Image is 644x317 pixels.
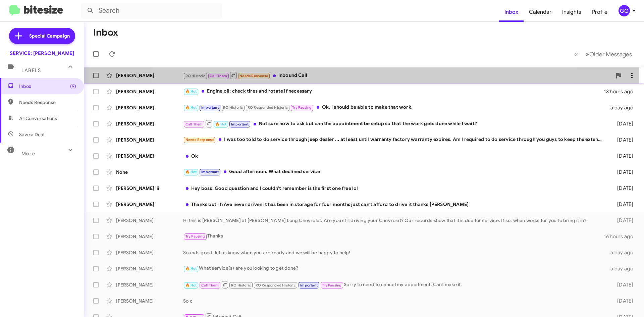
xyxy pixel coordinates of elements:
div: [DATE] [606,217,639,224]
span: Try Pausing [185,234,205,239]
span: Try Pausing [292,105,312,110]
span: Needs Response [185,138,214,142]
input: Search [81,3,222,19]
div: What service(s) are you looking to get done? [183,265,606,272]
div: [DATE] [606,298,639,304]
span: 🔥 Hot [215,122,227,126]
span: RO Historic [231,283,251,287]
div: Hey boss! Good question and I couldn't remember is the first one free lol [183,185,606,192]
a: Calendar [524,2,557,22]
button: Next [582,47,636,61]
span: RO Responded Historic [248,105,288,110]
span: Important [300,283,318,287]
span: « [574,50,578,58]
div: GG [619,5,630,16]
span: RO Responded Historic [256,283,296,287]
nav: Page navigation example [571,47,636,61]
div: Thanks but I h Ave never driven it has been in storage for four months just can't afford to drive... [183,201,606,208]
div: [PERSON_NAME] [116,88,183,95]
div: [PERSON_NAME] [116,298,183,304]
div: Hi this is [PERSON_NAME] at [PERSON_NAME] Long Chevrolet. Are you still driving your Chevrolet? O... [183,217,606,224]
div: 13 hours ago [604,88,639,95]
div: [PERSON_NAME] [116,281,183,288]
div: a day ago [606,249,639,256]
span: (9) [70,83,76,90]
span: Labels [21,67,41,73]
span: Call Them [210,74,227,78]
div: Inbound Call [183,71,612,80]
button: Previous [570,47,582,61]
div: [DATE] [606,137,639,143]
span: Important [231,122,249,126]
div: Thanks [183,232,604,240]
div: Not sure how to ask but can the appointment be setup so that the work gets done while I wait? [183,119,606,128]
span: Older Messages [589,51,632,58]
button: GG [613,5,637,16]
div: [PERSON_NAME] [116,120,183,127]
div: [PERSON_NAME] [116,217,183,224]
div: None [116,169,183,175]
div: [PERSON_NAME] [116,153,183,159]
div: Sorry to need to cancel my appoitment. Cant make it. [183,280,606,289]
div: So c [183,298,606,304]
a: Insights [557,2,587,22]
div: [DATE] [606,201,639,208]
span: RO Historic [185,74,205,78]
span: 🔥 Hot [185,89,197,94]
div: Good afternoon. What declined service [183,168,606,176]
div: Ok. I should be able to make that work. [183,104,606,111]
div: Ok [183,153,606,159]
h1: Inbox [93,27,118,38]
div: [DATE] [606,120,639,127]
span: Call Them [185,122,203,126]
span: RO Historic [223,105,243,110]
div: 16 hours ago [604,233,639,240]
span: All Conversations [19,115,57,122]
a: Profile [587,2,613,22]
div: [PERSON_NAME] [116,137,183,143]
div: a day ago [606,265,639,272]
span: Important [201,105,219,110]
div: [PERSON_NAME] [116,233,183,240]
div: [DATE] [606,153,639,159]
span: 🔥 Hot [185,170,197,174]
div: SERVICE: [PERSON_NAME] [10,50,74,57]
div: [DATE] [606,281,639,288]
a: Inbox [499,2,524,22]
div: Engine oil; check tires and rotate if necessary [183,88,604,95]
span: Important [201,170,219,174]
div: [DATE] [606,169,639,175]
span: Save a Deal [19,131,44,138]
span: 🔥 Hot [185,105,197,110]
div: I was too told to do service through jeep dealer ... at least until warranty factory warranty exp... [183,136,606,144]
span: Needs Response [239,74,268,78]
div: a day ago [606,104,639,111]
span: Special Campaign [29,33,70,39]
span: Needs Response [19,99,76,106]
div: [PERSON_NAME] [116,104,183,111]
span: » [586,50,589,58]
div: [PERSON_NAME] Iii [116,185,183,192]
a: Special Campaign [9,28,75,44]
span: 🔥 Hot [185,266,197,271]
div: [PERSON_NAME] [116,201,183,208]
span: Try Pausing [322,283,341,287]
div: [PERSON_NAME] [116,265,183,272]
span: Call Them [201,283,219,287]
span: Inbox [19,83,76,90]
span: More [21,151,35,157]
div: [DATE] [606,185,639,192]
div: [PERSON_NAME] [116,72,183,79]
span: 🔥 Hot [185,283,197,287]
div: [PERSON_NAME] [116,249,183,256]
div: Sounds good, let us know when you are ready and we will be happy to help! [183,249,606,256]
